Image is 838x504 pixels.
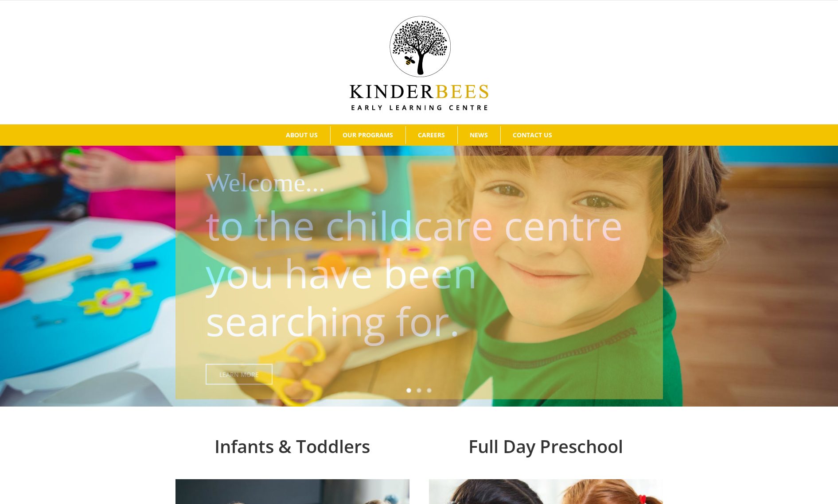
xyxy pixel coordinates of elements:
a: NEWS [458,126,500,144]
a: CONTACT US [501,126,565,144]
span: Learn More [219,370,259,378]
span: CONTACT US [513,132,552,138]
a: OUR PROGRAMS [331,126,405,144]
span: NEWS [470,132,488,138]
a: 2 [417,388,421,393]
span: ABOUT US [286,132,318,138]
nav: Main Menu [13,124,825,146]
span: OUR PROGRAMS [343,132,393,138]
a: CAREERS [406,126,457,144]
a: 3 [427,388,432,393]
a: ABOUT US [274,126,330,144]
h1: Welcome... [206,163,656,201]
img: Kinder Bees Logo [350,16,488,110]
a: 1 [406,388,411,393]
span: CAREERS [418,132,445,138]
p: to the childcare centre you have been searching for. [206,201,637,344]
a: Learn More [206,364,273,384]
